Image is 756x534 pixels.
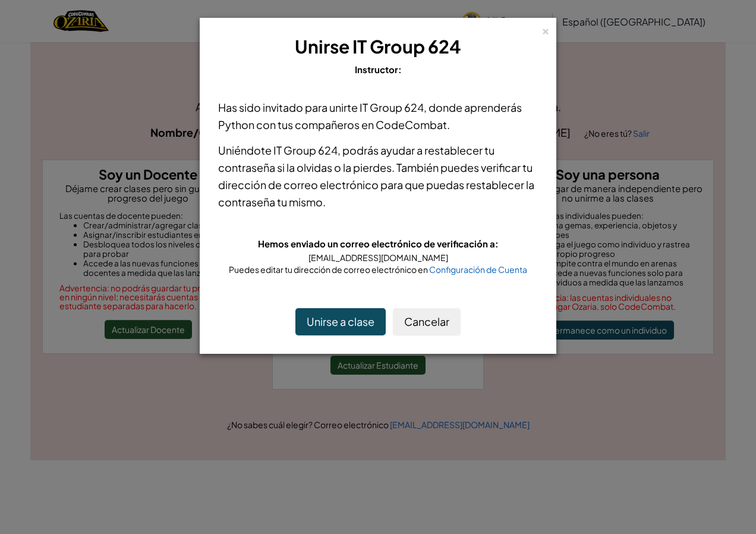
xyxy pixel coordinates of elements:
[218,100,360,114] span: Has sido invitado para unirte
[229,264,429,275] span: Puedes editar tu dirección de correo electrónico en
[393,308,461,335] button: Cancelar
[541,23,550,36] div: ×
[254,118,450,131] span: con tus compañeros en CodeCombat.
[218,143,273,157] span: Uniéndote
[360,100,424,114] span: IT Group 624
[295,308,386,335] button: Unirse a clase
[258,238,499,249] span: Hemos enviado un correo electrónico de verificación a:
[218,252,538,263] div: [EMAIL_ADDRESS][DOMAIN_NAME]
[429,264,527,275] a: Configuración de Cuenta
[355,64,402,75] span: Instructor:
[273,143,338,157] span: IT Group 624
[218,118,254,131] span: Python
[338,143,342,157] span: ,
[218,143,534,209] span: podrás ayudar a restablecer tu contraseña si la olvidas o la pierdes. También puedes verificar tu...
[295,35,349,58] span: Unirse
[424,100,522,114] span: , donde aprenderás
[352,35,461,58] span: IT Group 624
